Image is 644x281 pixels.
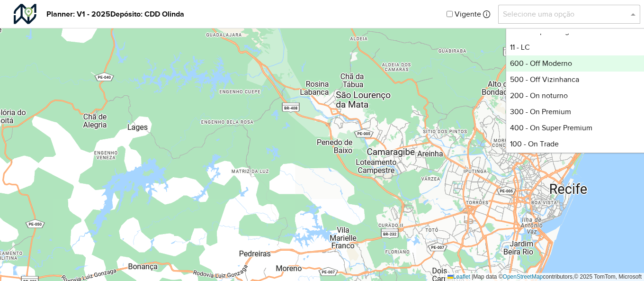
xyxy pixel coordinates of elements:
div: Map data © contributors,© 2025 TomTom, Microsoft [445,273,644,281]
span: | [472,273,473,280]
a: OpenStreetMap [503,273,543,280]
em: As informações de visita de um planner vigente são consideradas oficiais e exportadas para outros... [483,10,491,18]
a: Leaflet [447,273,470,280]
strong: Planner: V1 - 2025 [46,9,110,20]
strong: Depósito: CDD Olinda [110,9,184,20]
div: Vigente [447,4,640,24]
